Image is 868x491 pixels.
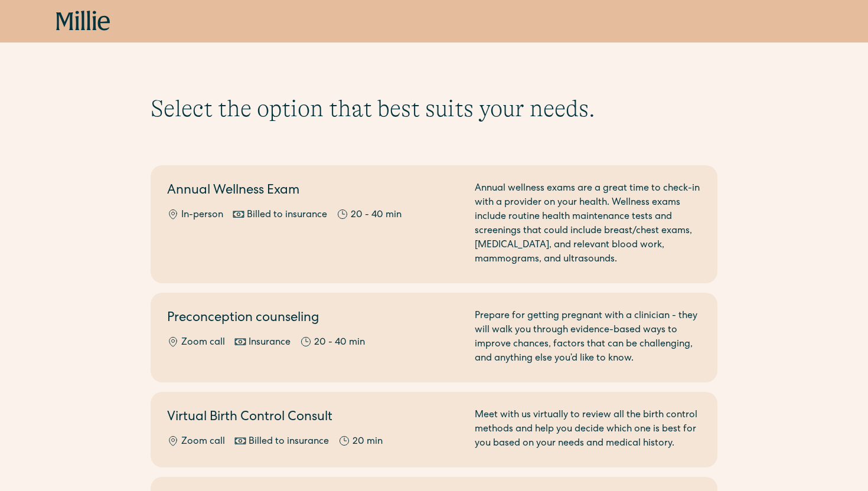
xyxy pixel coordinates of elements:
div: 20 - 40 min [351,208,402,222]
a: Annual Wellness ExamIn-personBilled to insurance20 - 40 minAnnual wellness exams are a great time... [151,165,717,283]
h2: Virtual Birth Control Consult [167,408,461,428]
a: Virtual Birth Control ConsultZoom callBilled to insurance20 minMeet with us virtually to review a... [151,392,717,467]
div: Meet with us virtually to review all the birth control methods and help you decide which one is b... [475,408,701,451]
div: Zoom call [181,435,225,449]
div: Billed to insurance [247,208,327,222]
div: Insurance [249,336,291,350]
div: Zoom call [181,336,225,350]
div: In-person [181,208,223,222]
div: Billed to insurance [249,435,329,449]
a: Preconception counselingZoom callInsurance20 - 40 minPrepare for getting pregnant with a clinicia... [151,293,717,382]
div: Annual wellness exams are a great time to check-in with a provider on your health. Wellness exams... [475,182,701,267]
h1: Select the option that best suits your needs. [151,94,717,123]
div: Prepare for getting pregnant with a clinician - they will walk you through evidence-based ways to... [475,309,701,366]
h2: Preconception counseling [167,309,461,329]
h2: Annual Wellness Exam [167,182,461,201]
div: 20 min [353,435,383,449]
div: 20 - 40 min [314,336,365,350]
